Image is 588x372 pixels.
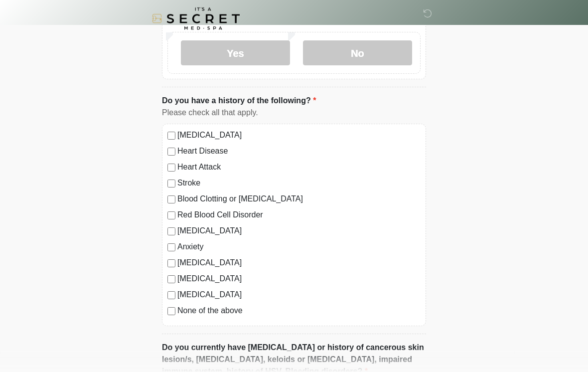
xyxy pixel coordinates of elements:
[177,225,421,237] label: [MEDICAL_DATA]
[177,178,421,189] label: Stroke
[167,196,175,204] input: Blood Clotting or [MEDICAL_DATA]
[162,107,426,119] div: Please check all that apply.
[152,7,240,30] img: It's A Secret Med Spa Logo
[167,260,175,268] input: [MEDICAL_DATA]
[167,180,175,188] input: Stroke
[177,257,421,269] label: [MEDICAL_DATA]
[177,193,421,205] label: Blood Clotting or [MEDICAL_DATA]
[167,276,175,284] input: [MEDICAL_DATA]
[167,292,175,300] input: [MEDICAL_DATA]
[177,162,421,174] label: Heart Attack
[177,305,421,317] label: None of the above
[177,209,421,221] label: Red Blood Cell Disorder
[167,164,175,172] input: Heart Attack
[167,308,175,316] input: None of the above
[162,95,316,107] label: Do you have a history of the following?
[177,130,421,142] label: [MEDICAL_DATA]
[167,212,175,220] input: Red Blood Cell Disorder
[167,148,175,156] input: Heart Disease
[167,132,175,140] input: [MEDICAL_DATA]
[181,41,290,66] label: Yes
[177,146,421,158] label: Heart Disease
[167,228,175,236] input: [MEDICAL_DATA]
[177,241,421,253] label: Anxiety
[167,244,175,252] input: Anxiety
[177,273,421,285] label: [MEDICAL_DATA]
[177,289,421,301] label: [MEDICAL_DATA]
[303,41,412,66] label: No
